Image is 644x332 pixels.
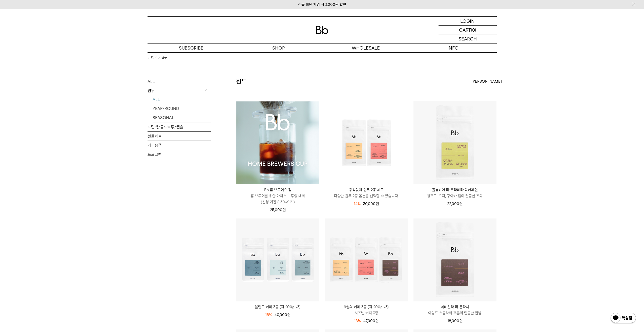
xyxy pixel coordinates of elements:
[148,77,211,86] a: ALL
[413,101,496,184] img: 콜롬비아 라 프라데라 디카페인
[236,187,319,193] p: Bb 홈 브루어스 컵
[236,193,319,205] p: 홈 브루어를 위한 아이스 브루잉 대회 (신청 기간 8.30~9.21)
[354,201,361,207] div: 14%
[413,304,496,310] p: 과테말라 라 몬타냐
[236,304,319,310] a: 블렌드 커피 3종 (각 200g x3)
[447,202,463,206] span: 22,000
[460,17,475,25] p: LOGIN
[148,86,211,95] p: 원두
[153,95,211,104] a: ALL
[413,187,496,193] p: 콜롬비아 라 프라데라 디카페인
[459,202,463,206] span: 원
[325,304,408,310] p: 9월의 커피 3종 (각 200g x3)
[236,218,319,301] img: 블렌드 커피 3종 (각 200g x3)
[275,313,290,317] span: 40,000
[316,26,328,34] img: 로고
[287,313,290,317] span: 원
[282,208,286,212] span: 원
[471,78,502,84] span: [PERSON_NAME]
[235,43,322,52] a: SHOP
[325,101,408,184] img: 추석맞이 원두 2종 세트
[447,319,463,323] span: 18,000
[413,310,496,316] p: 아망드 쇼콜라와 프룬의 달콤한 만남
[471,26,476,34] p: (0)
[325,187,408,193] p: 추석맞이 원두 2종 세트
[413,304,496,316] a: 과테말라 라 몬타냐 아망드 쇼콜라와 프룬의 달콤한 만남
[148,123,211,131] a: 드립백/콜드브루/캡슐
[413,193,496,199] p: 청포도, 오디, 구아바 잼의 달콤한 조화
[322,43,409,52] p: WHOLESALE
[459,26,471,34] p: CART
[148,55,156,60] a: SHOP
[459,319,463,323] span: 원
[270,208,286,212] span: 25,000
[236,77,247,86] h2: 원두
[413,218,496,301] img: 과테말라 라 몬타냐
[325,187,408,199] a: 추석맞이 원두 2종 세트 다양한 원두 2종 옵션을 선택할 수 있습니다.
[610,312,636,324] img: 카카오톡 채널 1:1 채팅 버튼
[325,304,408,316] a: 9월의 커피 3종 (각 200g x3) 시즈널 커피 3종
[376,202,379,206] span: 원
[153,104,211,113] a: YEAR-ROUND
[363,202,379,206] span: 30,000
[236,101,319,184] img: Bb 홈 브루어스 컵
[161,55,167,60] a: 원두
[148,150,211,159] a: 프로그램
[148,132,211,141] a: 선물세트
[148,141,211,150] a: 커피용품
[375,319,379,323] span: 원
[153,113,211,122] a: SEASONAL
[439,26,497,34] a: CART (0)
[413,187,496,199] a: 콜롬비아 라 프라데라 디카페인 청포도, 오디, 구아바 잼의 달콤한 조화
[325,218,408,301] img: 9월의 커피 3종 (각 200g x3)
[409,43,497,52] p: INFO
[363,319,379,323] span: 47,000
[354,318,361,324] div: 18%
[459,34,477,43] p: SEARCH
[298,2,346,7] a: 신규 회원 가입 시 3,000원 할인
[325,310,408,316] p: 시즈널 커피 3종
[148,43,235,52] a: SUBSCRIBE
[236,187,319,205] a: Bb 홈 브루어스 컵 홈 브루어를 위한 아이스 브루잉 대회(신청 기간 8.30~9.21)
[325,193,408,199] p: 다양한 원두 2종 옵션을 선택할 수 있습니다.
[439,17,497,26] a: LOGIN
[265,312,272,318] div: 18%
